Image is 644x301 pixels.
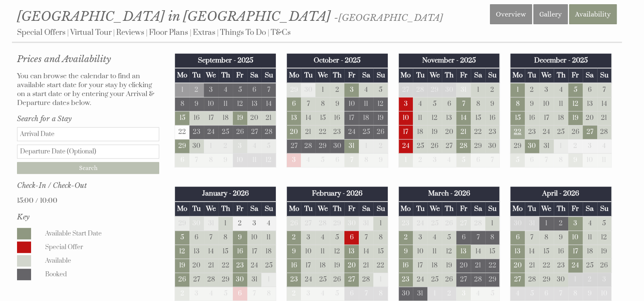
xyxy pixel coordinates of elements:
[301,231,315,245] td: 3
[485,125,500,139] td: 23
[175,187,276,201] th: January - 2026
[442,68,456,83] th: Th
[568,153,583,168] td: 9
[510,54,612,68] th: December - 2025
[427,97,442,111] td: 5
[247,153,262,168] td: 11
[554,125,568,139] td: 25
[583,216,597,231] td: 4
[218,125,233,139] td: 25
[359,111,373,125] td: 18
[525,153,539,168] td: 6
[583,153,597,168] td: 10
[525,83,539,97] td: 2
[301,202,315,216] th: Tu
[175,97,189,111] td: 8
[471,111,485,125] td: 15
[373,125,388,139] td: 26
[233,139,247,153] td: 3
[218,97,233,111] td: 11
[583,111,597,125] td: 20
[427,125,442,139] td: 19
[539,68,554,83] th: We
[456,83,471,97] td: 31
[218,202,233,216] th: Th
[17,114,159,123] h3: Search for a Stay
[315,111,330,125] td: 15
[539,83,554,97] td: 3
[301,125,315,139] td: 21
[398,216,413,231] td: 23
[471,97,485,111] td: 8
[583,97,597,111] td: 13
[597,83,612,97] td: 7
[373,139,388,153] td: 2
[261,68,276,83] th: Su
[286,153,301,168] td: 3
[525,139,539,153] td: 30
[17,145,159,159] input: Departure Date (Optional)
[116,28,144,37] a: Reviews
[413,111,427,125] td: 11
[315,153,330,168] td: 5
[189,97,204,111] td: 9
[525,202,539,216] th: Tu
[471,125,485,139] td: 22
[485,68,500,83] th: Su
[568,216,583,231] td: 3
[554,68,568,83] th: Th
[539,139,554,153] td: 31
[189,202,204,216] th: Tu
[17,181,159,190] h3: Check-In / Check-Out
[359,68,373,83] th: Sa
[261,139,276,153] td: 5
[301,111,315,125] td: 14
[510,125,525,139] td: 22
[427,139,442,153] td: 26
[456,111,471,125] td: 14
[175,202,189,216] th: Mo
[204,153,218,168] td: 8
[261,202,276,216] th: Su
[373,231,388,245] td: 8
[359,83,373,97] td: 4
[286,97,301,111] td: 6
[17,127,159,141] input: Arrival Date
[17,162,159,174] input: Search
[344,68,359,83] th: Fr
[315,125,330,139] td: 22
[510,83,525,97] td: 1
[583,202,597,216] th: Sa
[247,68,262,83] th: Sa
[218,153,233,168] td: 9
[359,125,373,139] td: 25
[413,68,427,83] th: Tu
[286,231,301,245] td: 2
[510,187,612,201] th: April - 2026
[442,216,456,231] td: 26
[189,139,204,153] td: 30
[569,4,617,24] a: Availability
[344,216,359,231] td: 30
[485,202,500,216] th: Su
[456,202,471,216] th: Fr
[330,111,344,125] td: 16
[525,216,539,231] td: 31
[413,216,427,231] td: 24
[149,28,188,37] a: Floor Plans
[233,125,247,139] td: 26
[218,83,233,97] td: 4
[485,153,500,168] td: 7
[175,83,189,97] td: 1
[315,97,330,111] td: 8
[485,97,500,111] td: 9
[510,111,525,125] td: 15
[247,216,262,231] td: 3
[286,83,301,97] td: 29
[539,125,554,139] td: 24
[261,153,276,168] td: 12
[471,68,485,83] th: Sa
[233,216,247,231] td: 2
[344,125,359,139] td: 24
[373,153,388,168] td: 9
